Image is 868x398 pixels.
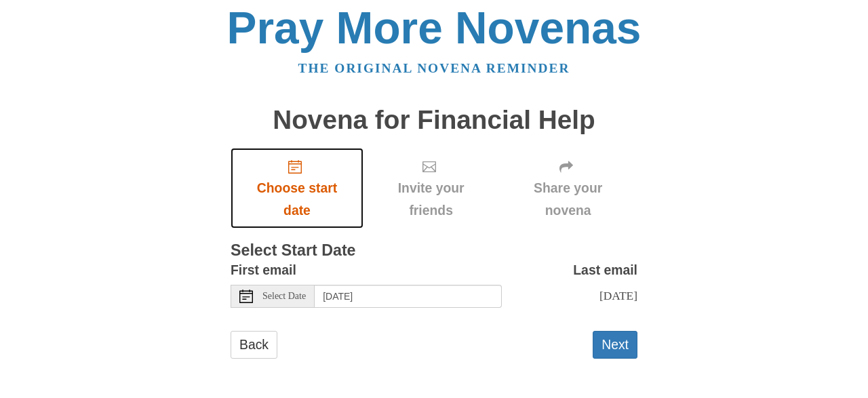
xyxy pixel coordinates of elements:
[512,177,624,222] span: Share your novena
[363,148,498,228] div: Click "Next" to confirm your start date first.
[231,148,363,228] a: Choose start date
[573,259,637,281] label: Last email
[227,3,642,53] a: Pray More Novenas
[231,106,637,135] h1: Novena for Financial Help
[498,148,637,228] div: Click "Next" to confirm your start date first.
[262,292,306,301] span: Select Date
[231,259,296,281] label: First email
[298,61,570,75] a: The original novena reminder
[231,242,637,260] h3: Select Start Date
[231,331,277,359] a: Back
[599,289,637,302] span: [DATE]
[244,177,350,222] span: Choose start date
[377,177,485,222] span: Invite your friends
[593,331,637,359] button: Next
